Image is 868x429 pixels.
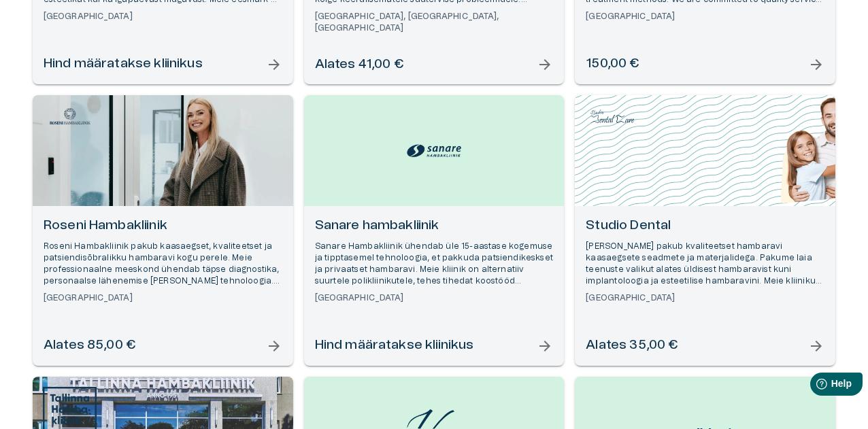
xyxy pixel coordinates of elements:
[266,338,282,354] span: arrow_forward
[537,338,553,354] span: arrow_forward
[315,217,554,235] h6: Sanare hambakliinik
[585,105,639,127] img: Studio Dental logo
[808,56,824,73] span: arrow_forward
[315,292,554,304] h6: [GEOGRAPHIC_DATA]
[575,95,835,366] a: Open selected supplier available booking dates
[586,55,639,73] h6: 150,00 €
[44,217,282,235] h6: Roseni Hambakliinik
[44,11,282,22] h6: [GEOGRAPHIC_DATA]
[304,95,565,366] a: Open selected supplier available booking dates
[407,141,461,160] img: Sanare hambakliinik logo
[44,55,203,73] h6: Hind määratakse kliinikus
[44,241,282,288] p: Roseni Hambakliinik pakub kaasaegset, kvaliteetset ja patsiendisõbralikku hambaravi kogu perele. ...
[586,241,824,288] p: [PERSON_NAME] pakub kvaliteetset hambaravi kaasaegsete seadmete ja materjalidega. Pakume laia tee...
[586,217,824,235] h6: Studio Dental
[315,11,554,34] h6: [GEOGRAPHIC_DATA], [GEOGRAPHIC_DATA], [GEOGRAPHIC_DATA]
[315,241,554,288] p: Sanare Hambakliinik ühendab üle 15-aastase kogemuse ja tipptasemel tehnoloogia, et pakkuda patsie...
[586,292,824,304] h6: [GEOGRAPHIC_DATA]
[586,11,824,22] h6: [GEOGRAPHIC_DATA]
[762,367,868,405] iframe: Help widget launcher
[266,56,282,73] span: arrow_forward
[315,56,403,74] h6: Alates 41,00 €
[33,95,293,366] a: Open selected supplier available booking dates
[44,337,135,355] h6: Alates 85,00 €
[44,292,282,304] h6: [GEOGRAPHIC_DATA]
[315,337,474,355] h6: Hind määratakse kliinikus
[586,337,678,355] h6: Alates 35,00 €
[537,56,553,73] span: arrow_forward
[43,105,97,127] img: Roseni Hambakliinik logo
[808,338,824,354] span: arrow_forward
